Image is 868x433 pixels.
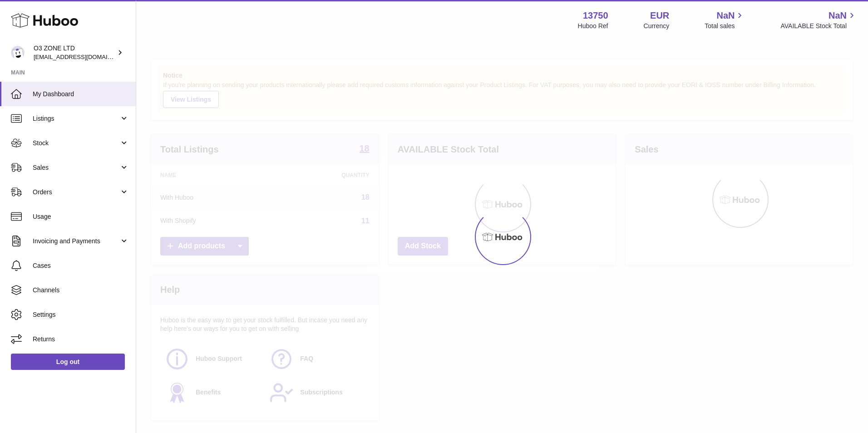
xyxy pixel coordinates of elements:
span: Settings [33,310,129,319]
strong: 13750 [583,10,608,22]
span: My Dashboard [33,90,129,98]
span: [EMAIL_ADDRESS][DOMAIN_NAME] [34,53,133,60]
span: Stock [33,139,119,148]
span: Cases [33,261,129,270]
a: NaN AVAILABLE Stock Total [780,10,857,30]
div: O3 ZONE LTD [34,44,115,61]
img: internalAdmin-13750@internal.huboo.com [11,46,25,59]
strong: EUR [650,10,669,22]
a: NaN Total sales [705,10,745,30]
span: NaN [829,10,847,22]
span: Channels [33,286,129,295]
span: Usage [33,212,129,221]
span: Total sales [705,22,745,30]
span: Orders [33,188,119,197]
div: Currency [644,22,670,30]
span: Invoicing and Payments [33,237,119,246]
a: Log out [11,354,125,370]
span: Sales [33,163,119,172]
span: NaN [716,10,735,22]
span: Listings [33,114,119,123]
span: AVAILABLE Stock Total [780,22,857,30]
span: Returns [33,335,129,344]
div: Huboo Ref [578,22,608,30]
